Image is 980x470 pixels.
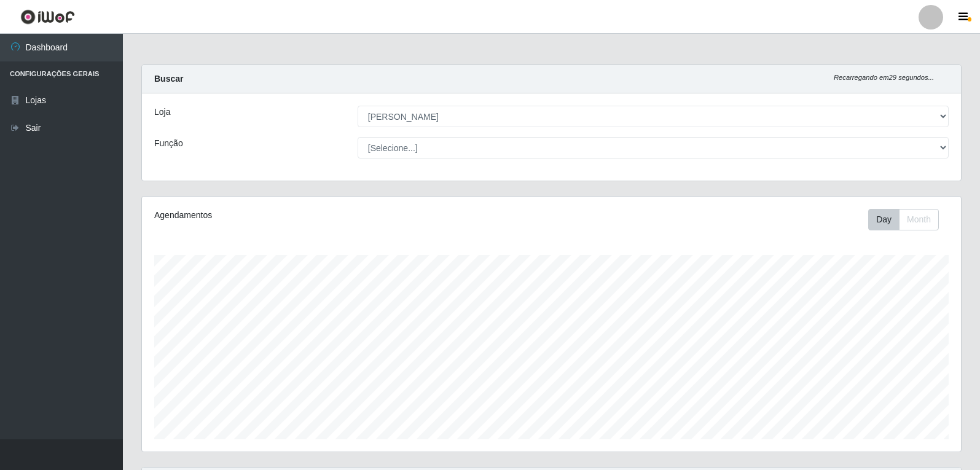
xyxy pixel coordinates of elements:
div: First group [868,209,939,230]
button: Month [899,209,939,230]
label: Loja [154,106,170,119]
i: Recarregando em 29 segundos... [834,74,934,81]
strong: Buscar [154,74,183,84]
img: CoreUI Logo [20,9,75,25]
div: Agendamentos [154,209,474,222]
button: Day [868,209,900,230]
label: Função [154,137,183,150]
div: Toolbar with button groups [868,209,949,230]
